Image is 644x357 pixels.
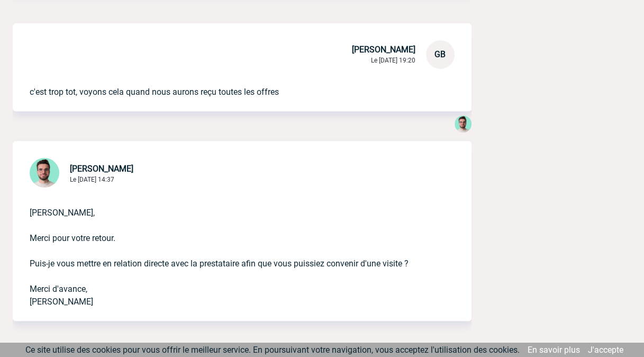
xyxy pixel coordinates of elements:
span: [PERSON_NAME] [352,44,415,55]
img: 121547-2.png [30,158,59,188]
span: [PERSON_NAME] [70,164,133,174]
p: [PERSON_NAME], Merci pour votre retour. Puis-je vous mettre en relation directe avec la prestatai... [30,190,425,308]
a: En savoir plus [528,345,580,355]
span: Le [DATE] 19:20 [371,57,415,64]
span: GB [434,49,446,59]
span: Ce site utilise des cookies pour vous offrir le meilleur service. En poursuivant votre navigation... [25,345,520,355]
div: Benjamin ROLAND 22 Juillet 2025 à 09:34 [455,115,471,135]
p: c'est trop tot, voyons cela quand nous aurons reçu toutes les offres [30,69,425,99]
a: J'accepte [588,345,623,355]
img: 121547-2.png [455,115,471,132]
span: Le [DATE] 14:37 [70,176,114,183]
